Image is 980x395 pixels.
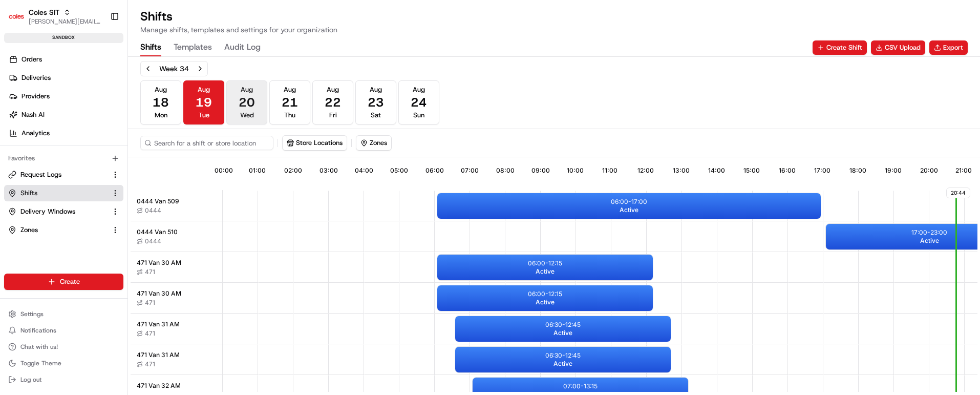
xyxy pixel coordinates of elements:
[425,167,444,175] span: 06:00
[4,4,106,29] button: Coles SITColes SIT[PERSON_NAME][EMAIL_ADDRESS][PERSON_NAME][PERSON_NAME][DOMAIN_NAME]
[20,376,41,384] span: Log out
[4,185,123,201] button: Shifts
[6,144,82,163] a: 📗Knowledge Base
[10,150,18,158] div: 📗
[145,268,155,276] span: 471
[911,228,947,237] p: 17:00 - 23:00
[4,51,127,68] a: Orders
[22,110,45,119] span: Nash AI
[141,61,155,76] button: Previous week
[20,326,56,335] span: Notifications
[371,111,381,120] span: Sat
[813,40,867,55] button: Create Shift
[87,150,95,158] div: 💻
[102,174,124,181] span: Pylon
[22,73,51,82] span: Deliveries
[153,94,169,111] span: 18
[137,351,180,359] span: 471 Van 31 AM
[193,61,207,76] button: Next week
[224,39,261,56] button: Audit Log
[536,267,555,276] span: Active
[174,39,212,56] button: Templates
[82,144,168,163] a: 💻API Documentation
[743,167,760,175] span: 15:00
[22,55,42,64] span: Orders
[137,268,155,276] button: 471
[929,40,968,55] button: Export
[814,167,830,175] span: 17:00
[545,351,581,360] p: 06:30 - 12:45
[20,149,78,159] span: Knowledge Base
[398,80,439,124] button: Aug24Sun
[241,85,253,94] span: Aug
[140,80,181,124] button: Aug18Mon
[22,92,50,101] span: Providers
[708,167,725,175] span: 14:00
[355,167,373,175] span: 04:00
[140,136,273,150] input: Search for a shift or store location
[20,189,37,198] span: Shifts
[4,33,123,43] div: sandbox
[20,207,75,216] span: Delivery Windows
[370,85,382,94] span: Aug
[196,94,212,111] span: 19
[553,329,572,337] span: Active
[355,80,396,124] button: Aug23Sat
[97,149,164,159] span: API Documentation
[140,8,337,25] h1: Shifts
[411,94,427,111] span: 24
[4,340,123,354] button: Chat with us!
[284,85,296,94] span: Aug
[145,206,161,215] span: 0444
[4,167,123,183] button: Request Logs
[319,167,338,175] span: 03:00
[29,17,102,26] button: [PERSON_NAME][EMAIL_ADDRESS][PERSON_NAME][PERSON_NAME][DOMAIN_NAME]
[155,85,167,94] span: Aug
[145,237,161,245] span: 0444
[35,98,168,108] div: Start new chat
[563,382,598,390] p: 07:00 - 13:15
[226,80,267,124] button: Aug20Wed
[72,173,124,181] a: Powered byPylon
[282,94,298,111] span: 21
[60,277,80,286] span: Create
[553,360,572,368] span: Active
[390,167,408,175] span: 05:00
[8,225,107,235] a: Zones
[327,85,339,94] span: Aug
[312,80,353,124] button: Aug22Fri
[4,125,127,141] a: Analytics
[8,8,25,25] img: Coles SIT
[356,135,392,151] button: Zones
[137,382,181,390] span: 471 Van 32 AM
[137,329,155,338] button: 471
[329,111,337,120] span: Fri
[545,321,581,329] p: 06:30 - 12:45
[602,167,617,175] span: 11:00
[137,197,179,205] span: 0444 Van 509
[4,222,123,238] button: Zones
[140,25,337,35] p: Manage shifts, templates and settings for your organization
[536,298,555,306] span: Active
[269,80,310,124] button: Aug21Thu
[145,360,155,368] span: 471
[920,237,939,245] span: Active
[4,88,127,105] a: Providers
[20,170,61,179] span: Request Logs
[531,167,550,175] span: 09:00
[20,343,58,351] span: Chat with us!
[920,167,938,175] span: 20:00
[20,225,38,235] span: Zones
[137,228,178,236] span: 0444 Van 510
[137,206,161,215] button: 0444
[871,40,925,55] button: CSV Upload
[567,167,584,175] span: 10:00
[137,299,155,307] button: 471
[528,259,562,267] p: 06:00 - 12:15
[8,207,107,216] a: Delivery Windows
[27,66,169,77] input: Clear
[413,85,425,94] span: Aug
[4,307,123,321] button: Settings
